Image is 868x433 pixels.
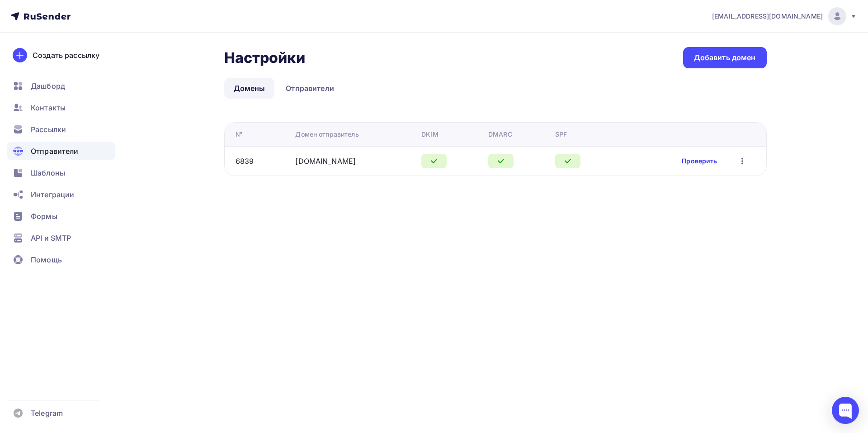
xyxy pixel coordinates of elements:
span: API и SMTP [31,233,71,243]
span: [EMAIL_ADDRESS][DOMAIN_NAME] [712,12,823,21]
a: Рассылки [7,120,115,138]
a: Проверить [682,157,717,166]
a: Формы [7,207,115,225]
a: Контакты [7,99,115,117]
span: Рассылки [31,124,66,135]
span: Telegram [31,408,63,419]
div: Добавить домен [694,52,756,63]
span: Формы [31,211,57,222]
span: Шаблоны [31,167,65,178]
h2: Настройки [224,49,305,67]
div: Домен отправитель [295,130,359,139]
span: Помощь [31,254,62,265]
a: [DOMAIN_NAME] [295,157,356,166]
a: Отправители [276,78,344,99]
span: Отправители [31,146,79,157]
div: SPF [555,130,567,139]
div: № [236,130,242,139]
a: Дашборд [7,77,115,95]
span: Дашборд [31,81,65,91]
a: Домены [224,78,275,99]
div: DMARC [488,130,512,139]
span: Интеграции [31,189,74,200]
span: Контакты [31,102,66,113]
a: [EMAIL_ADDRESS][DOMAIN_NAME] [712,7,857,25]
div: DKIM [421,130,439,139]
div: Создать рассылку [33,50,99,61]
a: Шаблоны [7,164,115,182]
a: Отправители [7,142,115,160]
div: 6839 [236,156,254,167]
